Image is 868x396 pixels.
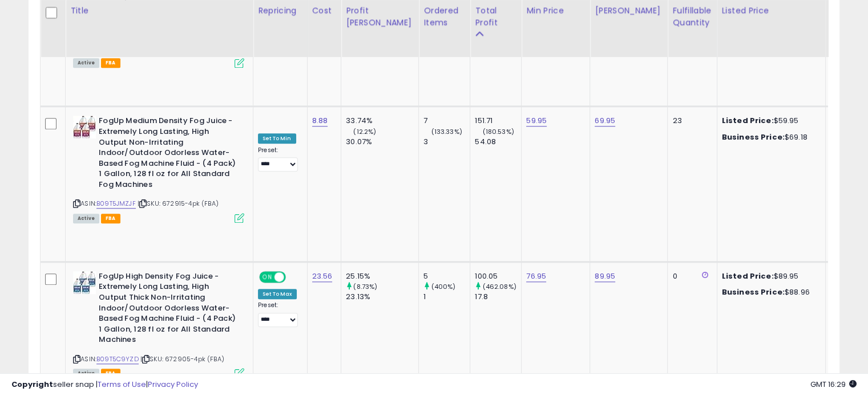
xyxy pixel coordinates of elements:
div: 23 [672,116,708,126]
a: Privacy Policy [148,379,198,390]
span: All listings currently available for purchase on Amazon [73,214,99,223]
div: 1 [423,292,470,302]
div: Fulfillable Quantity [672,5,712,28]
div: 100.05 [475,271,521,281]
div: Set To Min [258,133,296,144]
div: Total Profit [475,5,516,28]
a: 89.95 [595,271,615,282]
div: $89.95 [722,271,817,281]
div: $59.95 [722,116,817,126]
div: Ordered Items [423,5,465,28]
img: 51Gnb29dstL._SL40_.jpg [73,116,96,138]
span: FBA [101,58,120,68]
div: 7 [423,116,470,126]
a: 69.95 [595,115,615,126]
b: FogUp Medium Density Fog Juice - Extremely Long Lasting, High Output Non-Irritating Indoor/Outdoo... [99,116,237,193]
div: Profit [PERSON_NAME] [346,5,414,28]
small: (180.53%) [482,127,514,136]
b: Business Price: [722,287,785,297]
div: 54.08 [475,137,521,147]
span: ON [260,272,274,281]
div: Title [70,5,248,17]
small: (462.08%) [482,282,516,291]
div: Min Price [526,5,585,17]
b: FogUp High Density Fog Juice - Extremely Long Lasting, High Output Thick Non-Irritating Indoor/Ou... [99,271,237,348]
span: | SKU: 672905-4pk (FBA) [140,354,224,364]
a: Terms of Use [98,379,146,390]
a: 8.88 [312,115,328,126]
span: FBA [101,214,120,223]
div: Preset: [258,301,298,327]
div: ASIN: [73,116,244,222]
div: $69.18 [722,132,817,142]
small: (8.73%) [353,282,377,291]
div: 23.13% [346,292,418,302]
div: 33.74% [346,116,418,126]
a: 59.95 [526,115,547,126]
span: All listings currently available for purchase on Amazon [73,58,99,68]
b: Listed Price: [722,271,774,281]
small: (400%) [431,282,455,291]
div: Listed Price [722,5,821,17]
a: B09T5C9YZD [96,354,139,364]
b: Listed Price: [722,115,774,126]
a: 23.56 [312,271,333,282]
small: (133.33%) [431,127,462,136]
span: 2025-10-12 16:29 GMT [810,379,857,390]
div: 151.71 [475,116,521,126]
span: OFF [284,272,302,281]
div: Cost [312,5,337,17]
div: Repricing [258,5,302,17]
a: 76.95 [526,271,546,282]
a: B09T5JMZJF [96,199,136,209]
div: seller snap | | [11,379,198,390]
div: 25.15% [346,271,418,281]
div: Set To Max [258,289,297,299]
span: | SKU: 672915-4pk (FBA) [138,199,219,208]
small: (12.2%) [353,127,376,136]
div: [PERSON_NAME] [595,5,663,17]
img: 51FYwVWJXLL._SL40_.jpg [73,271,96,294]
div: 30.07% [346,137,418,147]
div: $88.96 [722,287,817,297]
div: 17.8 [475,292,521,302]
div: 0 [672,271,708,281]
div: 3 [423,137,470,147]
strong: Copyright [11,379,53,390]
div: Preset: [258,146,298,172]
b: Business Price: [722,132,785,142]
div: 5 [423,271,470,281]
